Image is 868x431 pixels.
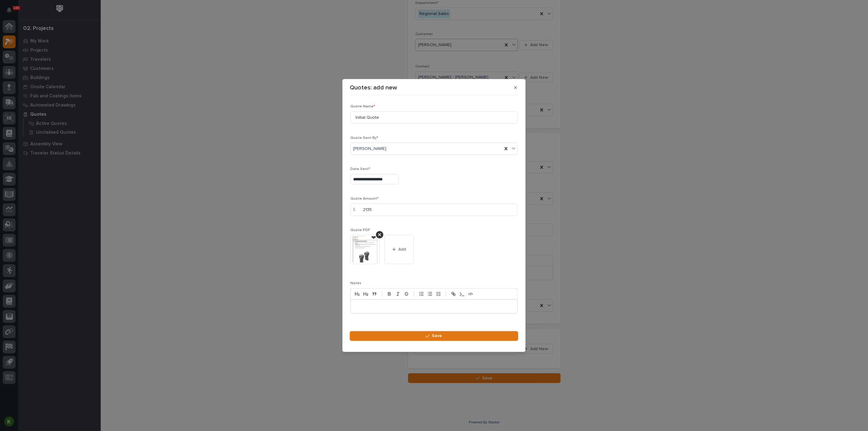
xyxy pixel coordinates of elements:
span: Quote Amount [350,197,378,201]
div: $ [350,204,363,216]
span: Save [432,333,442,339]
button: Add [385,235,414,264]
span: Notes [350,281,361,285]
span: Quote Sent By [350,136,378,140]
p: Quotes: add new [350,84,397,91]
button: Save [350,331,518,341]
span: Quote Name [350,105,375,108]
span: Add [399,247,406,252]
span: Quote PDF [350,228,370,232]
span: [PERSON_NAME] [353,146,386,152]
span: Date Sent [350,167,370,171]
